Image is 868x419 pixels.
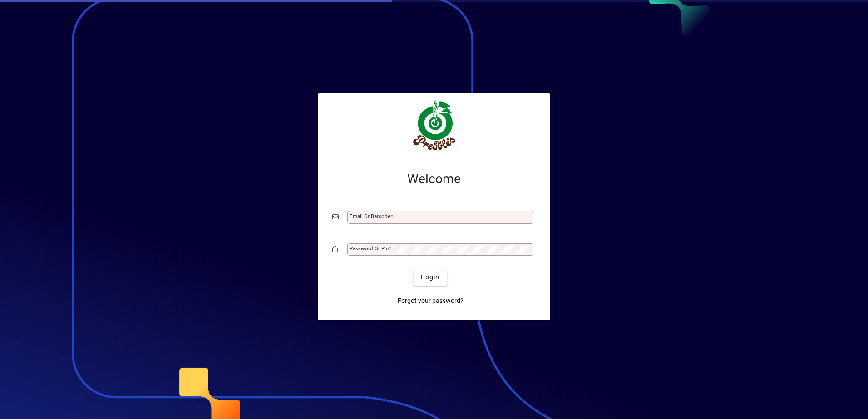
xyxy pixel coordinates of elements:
button: Login [414,269,447,286]
span: Login [421,273,439,282]
mat-label: Email or Barcode [350,213,390,219]
mat-label: Password or Pin [350,245,389,252]
h2: Welcome [332,171,536,187]
a: Forgot your password? [394,293,467,309]
span: Forgot your password? [398,296,464,306]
